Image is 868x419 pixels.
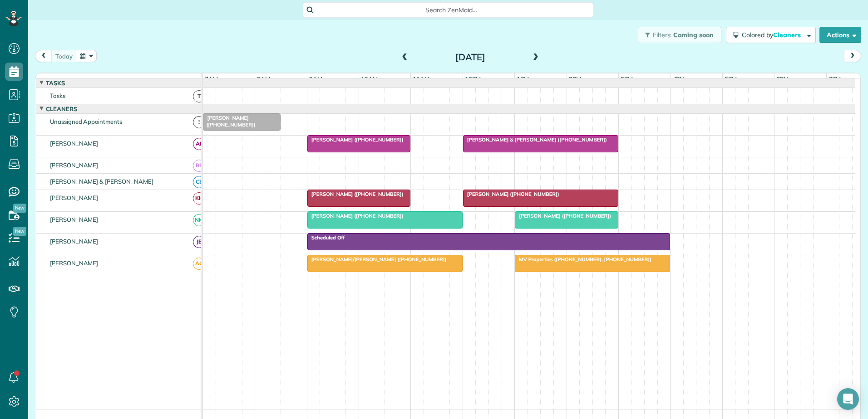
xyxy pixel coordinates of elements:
[307,136,404,143] span: [PERSON_NAME] ([PHONE_NUMBER])
[48,178,155,185] span: [PERSON_NAME] & [PERSON_NAME]
[307,256,447,263] span: [PERSON_NAME]/[PERSON_NAME] ([PHONE_NUMBER])
[193,116,205,128] span: !
[48,259,100,267] span: [PERSON_NAME]
[773,31,802,39] span: Cleaners
[463,75,483,83] span: 12pm
[671,75,687,83] span: 4pm
[48,194,100,201] span: [PERSON_NAME]
[567,75,583,83] span: 2pm
[202,115,256,127] span: [PERSON_NAME] ([PHONE_NUMBER])
[619,75,635,83] span: 3pm
[726,27,816,43] button: Colored byCleaners
[359,75,380,83] span: 10am
[48,140,100,147] span: [PERSON_NAME]
[13,204,26,213] span: New
[193,90,205,102] span: T
[307,191,404,197] span: [PERSON_NAME] ([PHONE_NUMBER])
[35,50,52,62] button: prev
[48,216,100,223] span: [PERSON_NAME]
[515,75,531,83] span: 1pm
[44,105,79,112] span: Cleaners
[193,160,205,172] span: BR
[653,31,672,39] span: Filters:
[307,75,324,83] span: 9am
[514,256,652,263] span: MV Properties ([PHONE_NUMBER], [PHONE_NUMBER])
[48,238,100,245] span: [PERSON_NAME]
[48,118,124,125] span: Unassigned Appointments
[193,214,205,226] span: NM
[48,161,100,169] span: [PERSON_NAME]
[673,31,714,39] span: Coming soon
[193,192,205,205] span: KH
[51,50,77,62] button: today
[44,79,67,87] span: Tasks
[774,75,790,83] span: 6pm
[463,191,560,197] span: [PERSON_NAME] ([PHONE_NUMBER])
[514,213,612,219] span: [PERSON_NAME] ([PHONE_NUMBER])
[827,75,843,83] span: 7pm
[307,234,345,241] span: Scheduled Off
[203,75,220,83] span: 7am
[193,258,205,270] span: AG
[414,52,527,62] h2: [DATE]
[255,75,272,83] span: 8am
[411,75,431,83] span: 11am
[193,138,205,150] span: AF
[193,176,205,188] span: CB
[819,27,861,43] button: Actions
[723,75,739,83] span: 5pm
[13,227,26,236] span: New
[193,236,205,248] span: JB
[307,213,404,219] span: [PERSON_NAME] ([PHONE_NUMBER])
[844,50,861,62] button: next
[837,388,859,410] div: Open Intercom Messenger
[463,136,607,143] span: [PERSON_NAME] & [PERSON_NAME] ([PHONE_NUMBER])
[48,92,67,99] span: Tasks
[742,31,804,39] span: Colored by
